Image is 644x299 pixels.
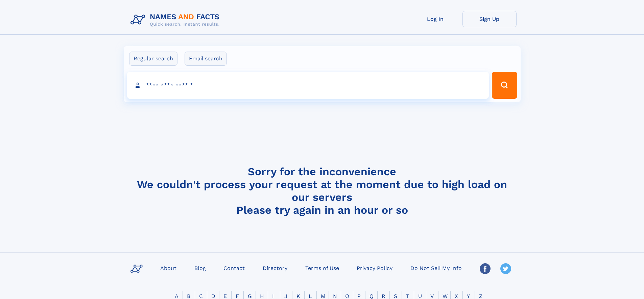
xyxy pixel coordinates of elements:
label: Email search [185,52,227,66]
img: Facebook [480,263,491,274]
a: About [158,263,179,273]
h4: Sorry for the inconvenience We couldn't process your request at the moment due to high load on ou... [128,165,517,216]
img: Logo Names and Facts [128,11,225,29]
a: Log In [408,11,462,27]
a: Sign Up [462,11,517,27]
button: Search Button [492,72,517,99]
img: Twitter [500,263,511,274]
a: Privacy Policy [354,263,395,273]
a: Terms of Use [303,263,342,273]
input: search input [127,72,489,99]
a: Blog [192,263,209,273]
a: Directory [260,263,290,273]
label: Regular search [129,52,177,66]
a: Contact [221,263,247,273]
a: Do Not Sell My Info [408,263,464,273]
